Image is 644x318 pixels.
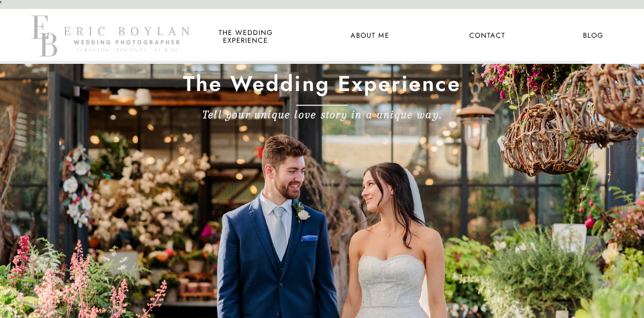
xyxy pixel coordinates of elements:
[573,29,613,43] a: Blog
[202,108,442,121] b: Tell your unique love story in a unique way.
[468,29,508,43] a: Contact
[216,29,275,43] a: the wedding experience
[131,70,513,102] h1: The Wedding Experience
[344,29,396,43] a: About Me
